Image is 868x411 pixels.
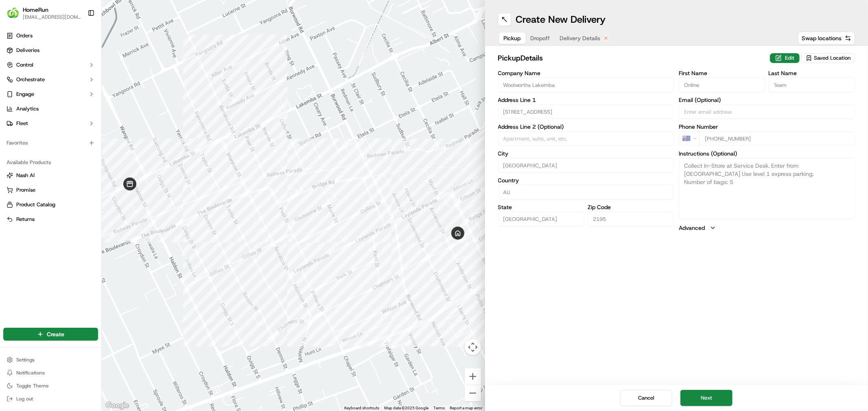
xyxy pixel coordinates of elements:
[465,385,481,401] button: Zoom out
[531,34,550,42] span: Dropoff
[680,390,732,406] button: Next
[465,339,481,355] button: Map camera controls
[23,6,48,14] button: HomeRun
[3,73,98,86] button: Orchestrate
[16,172,35,179] span: Nash AI
[498,78,674,92] input: Enter company name
[16,76,45,83] span: Orchestrate
[385,406,429,410] span: Map data ©2025 Google
[28,86,103,92] div: We're available if you need us!
[16,201,55,208] span: Product Catalog
[7,172,95,179] a: Nash AI
[3,198,98,211] button: Product Catalog
[3,44,98,57] a: Deliveries
[16,91,34,98] span: Engage
[498,185,674,199] input: Enter country
[138,80,148,90] button: Start new chat
[770,53,800,63] button: Edit
[8,8,24,24] img: Nash
[679,104,855,119] input: Enter email address
[516,13,606,26] h1: Create New Delivery
[3,169,98,182] button: Nash AI
[798,32,855,45] button: Swap locations
[3,328,98,341] button: Create
[3,367,98,379] button: Notifications
[679,124,855,130] label: Phone Number
[16,47,39,54] span: Deliveries
[345,405,380,411] button: Keyboard shortcuts
[434,406,445,410] a: Terms (opens in new tab)
[3,117,98,130] button: Fleet
[588,204,674,210] label: Zip Code
[679,224,855,232] button: Advanced
[23,14,81,20] button: [EMAIL_ADDRESS][DOMAIN_NAME]
[104,400,131,411] img: Google
[498,52,765,64] h2: pickup Details
[66,115,134,129] a: 💻API Documentation
[588,212,674,226] input: Enter zip code
[3,380,98,392] button: Toggle Theme
[16,370,45,376] span: Notifications
[498,212,584,226] input: Enter state
[450,406,483,410] a: Report a map error
[47,330,64,338] span: Create
[3,354,98,366] button: Settings
[104,400,131,411] a: Open this area in Google Maps (opens a new window)
[28,78,133,86] div: Start new chat
[8,32,148,45] p: Welcome 👋
[560,34,601,42] span: Delivery Details
[465,368,481,385] button: Zoom in
[3,58,98,71] button: Control
[16,396,33,402] span: Log out
[498,151,674,156] label: City
[620,390,672,406] button: Cancel
[57,137,98,144] a: Powered byPylon
[769,78,855,92] input: Enter last name
[3,3,84,23] button: HomeRunHomeRun[EMAIL_ADDRESS][DOMAIN_NAME]
[498,70,674,76] label: Company Name
[7,186,95,194] a: Promise
[498,131,674,146] input: Apartment, suite, unit, etc.
[769,70,855,76] label: Last Name
[16,216,35,223] span: Returns
[77,118,131,126] span: API Documentation
[679,224,705,232] label: Advanced
[3,213,98,226] button: Returns
[16,120,28,127] span: Fleet
[16,32,33,39] span: Orders
[498,104,674,119] input: Enter address
[3,393,98,405] button: Log out
[16,105,39,112] span: Analytics
[69,119,75,125] div: 💻
[802,34,842,42] span: Swap locations
[16,61,33,69] span: Control
[679,97,855,103] label: Email (Optional)
[498,97,674,103] label: Address Line 1
[814,54,851,62] span: Saved Location
[8,119,15,125] div: 📗
[679,158,855,219] textarea: Collect In-Store at Service Desk. Enter from [GEOGRAPHIC_DATA] Use level 1 express parking. Numbe...
[498,158,674,173] input: Enter city
[7,216,95,223] a: Returns
[679,78,765,92] input: Enter first name
[801,52,855,64] button: Saved Location
[679,151,855,156] label: Instructions (Optional)
[16,383,49,389] span: Toggle Theme
[8,78,23,92] img: 1736555255976-a54dd68f-1ca7-489b-9aae-adbdc363a1c4
[7,6,20,19] img: HomeRun
[3,102,98,115] a: Analytics
[3,156,98,169] div: Available Products
[498,124,674,130] label: Address Line 2 (Optional)
[16,186,35,194] span: Promise
[7,201,95,208] a: Product Catalog
[679,70,765,76] label: First Name
[700,131,855,146] input: Enter phone number
[3,29,98,42] a: Orders
[16,357,35,363] span: Settings
[504,34,521,42] span: Pickup
[5,115,66,129] a: 📗Knowledge Base
[3,184,98,197] button: Promise
[498,204,584,210] label: State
